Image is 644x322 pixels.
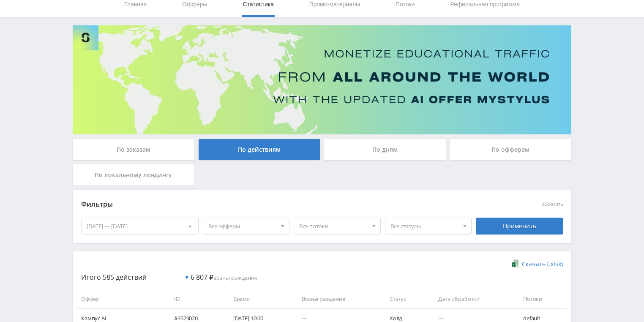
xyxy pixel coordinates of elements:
td: Вознаграждение [293,289,381,308]
td: Потоки [515,289,567,308]
div: [DATE] — [DATE] [82,218,198,234]
td: Оффер [77,289,166,308]
button: сбросить [542,202,563,207]
span: вознаграждения [191,274,257,281]
div: По заказам [73,139,194,160]
td: ID [166,289,225,308]
span: Итого 585 действий [81,273,147,282]
div: По локальному лендингу [73,164,194,186]
div: По дням [324,139,446,160]
div: Фильтры [81,198,442,211]
div: По офферам [450,139,572,160]
span: 6 807 ₽ [191,273,213,282]
a: Скачать (.xlsx) [512,260,563,268]
img: xlsx [512,259,519,268]
div: Применить [476,218,563,235]
td: Статус [381,289,430,308]
img: Banner [73,25,571,134]
div: По действиям [199,139,320,160]
span: Все статусы [390,218,459,234]
span: Все офферы [208,218,277,234]
td: Время [225,289,293,308]
span: Скачать (.xlsx) [522,261,563,267]
span: Все потоки [299,218,368,234]
td: Дата обработки [430,289,515,308]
